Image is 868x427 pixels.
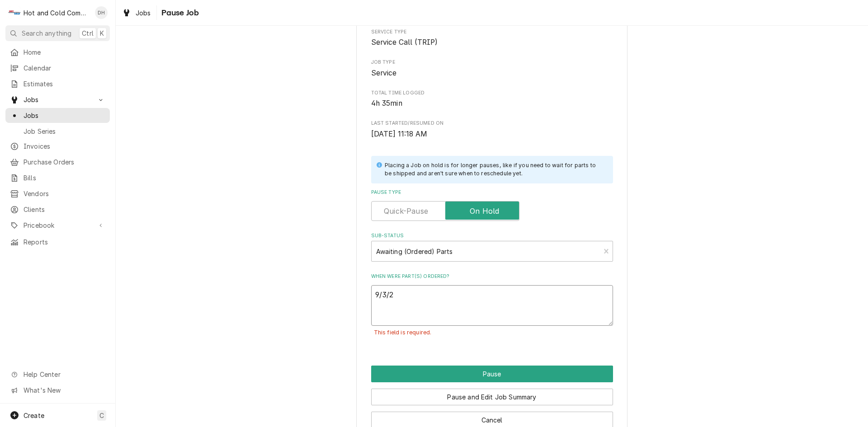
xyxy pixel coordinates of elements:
[5,76,110,91] a: Estimates
[8,6,21,19] div: Hot and Cold Commercial Kitchens, Inc.'s Avatar
[371,120,613,127] span: Last Started/Resumed On
[24,157,105,167] span: Purchase Orders
[24,111,105,120] span: Jobs
[24,79,105,89] span: Estimates
[371,285,613,326] textarea: 9/3/2
[385,161,604,178] div: Placing a Job on hold is for longer pauses, like if you need to wait for parts to be shipped and ...
[24,205,105,214] span: Clients
[24,127,105,136] span: Job Series
[5,235,110,249] a: Reports
[371,69,397,77] span: Service
[371,59,613,66] span: Job Type
[24,95,92,104] span: Jobs
[5,124,110,139] a: Job Series
[371,89,613,97] span: Total Time Logged
[5,186,110,201] a: Vendors
[8,6,21,19] div: H
[371,326,613,340] div: Field Errors
[159,7,199,19] span: Pause Job
[5,367,110,382] a: Go to Help Center
[24,173,105,183] span: Bills
[5,170,110,185] a: Bills
[24,8,90,18] div: Hot and Cold Commercial Kitchens, Inc.
[24,370,104,379] span: Help Center
[24,63,105,73] span: Calendar
[22,28,71,38] span: Search anything
[371,37,613,48] span: Service Type
[100,28,104,38] span: K
[371,28,613,36] span: Service Type
[371,273,613,347] div: When were part(s) ordered?
[371,99,402,108] span: 4h 35min
[118,5,155,20] a: Jobs
[5,155,110,169] a: Purchase Orders
[371,129,613,140] span: Last Started/Resumed On
[371,389,613,405] button: Pause and Edit Job Summary
[5,383,110,398] a: Go to What's New
[24,412,44,419] span: Create
[371,366,613,382] button: Pause
[5,108,110,123] a: Jobs
[24,237,105,247] span: Reports
[5,45,110,60] a: Home
[371,98,613,109] span: Total Time Logged
[371,28,613,48] div: Service Type
[371,130,427,138] span: [DATE] 11:18 AM
[24,189,105,198] span: Vendors
[371,232,613,239] label: Sub-Status
[5,218,110,233] a: Go to Pricebook
[371,366,613,382] div: Button Group Row
[5,139,110,154] a: Invoices
[95,6,108,19] div: Daryl Harris's Avatar
[371,89,613,109] div: Total Time Logged
[371,189,613,221] div: Pause Type
[371,120,613,139] div: Last Started/Resumed On
[95,6,108,19] div: DH
[5,92,110,107] a: Go to Jobs
[371,68,613,79] span: Job Type
[24,141,105,151] span: Invoices
[371,273,613,280] label: When were part(s) ordered?
[371,232,613,262] div: Sub-Status
[24,221,92,230] span: Pricebook
[371,59,613,78] div: Job Type
[82,28,94,38] span: Ctrl
[24,385,104,395] span: What's New
[371,382,613,405] div: Button Group Row
[24,47,105,57] span: Home
[5,202,110,217] a: Clients
[371,189,613,196] label: Pause Type
[5,25,110,41] button: Search anythingCtrlK
[371,38,438,47] span: Service Call (TRIP)
[136,8,151,18] span: Jobs
[99,411,104,420] span: C
[5,61,110,75] a: Calendar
